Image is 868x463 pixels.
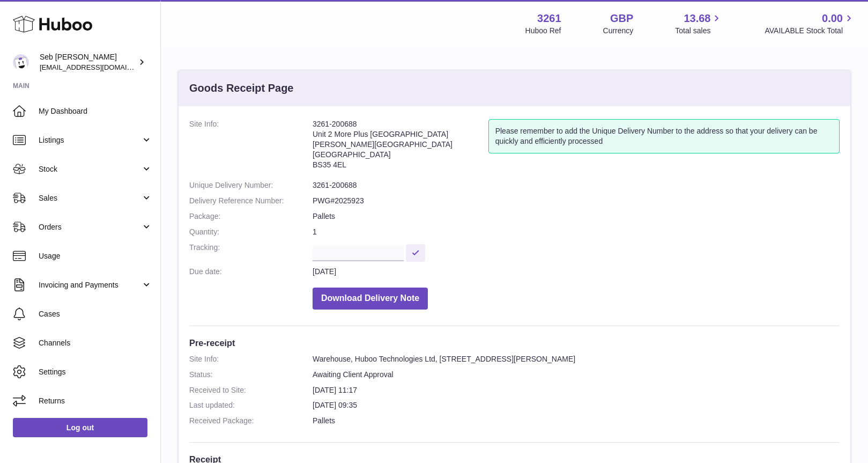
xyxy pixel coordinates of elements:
[313,267,840,277] dd: [DATE]
[40,52,136,72] div: Seb [PERSON_NAME]
[313,119,488,175] address: 3261-200688 Unit 2 More Plus [GEOGRAPHIC_DATA] [PERSON_NAME][GEOGRAPHIC_DATA] [GEOGRAPHIC_DATA] B...
[189,227,313,237] dt: Quantity:
[40,63,158,71] span: [EMAIL_ADDRESS][DOMAIN_NAME]
[610,11,633,26] strong: GBP
[675,11,723,36] a: 13.68 Total sales
[189,196,313,206] dt: Delivery Reference Number:
[39,251,152,261] span: Usage
[189,370,313,380] dt: Status:
[189,180,313,190] dt: Unique Delivery Number:
[189,337,840,349] h3: Pre-receipt
[189,81,294,95] h3: Goods Receipt Page
[189,119,313,175] dt: Site Info:
[313,227,840,237] dd: 1
[313,288,428,310] button: Download Delivery Note
[684,11,710,26] span: 13.68
[313,196,840,206] dd: PWG#2025923
[189,242,313,261] dt: Tracking:
[189,416,313,426] dt: Received Package:
[189,354,313,364] dt: Site Info:
[39,396,152,406] span: Returns
[525,26,561,36] div: Huboo Ref
[603,26,634,36] div: Currency
[39,222,141,232] span: Orders
[13,54,29,70] img: ecom@bravefoods.co.uk
[765,11,855,36] a: 0.00 AVAILABLE Stock Total
[537,11,561,26] strong: 3261
[313,180,840,190] dd: 3261-200688
[39,309,152,319] span: Cases
[39,193,141,203] span: Sales
[39,338,152,348] span: Channels
[13,418,147,437] a: Log out
[189,211,313,222] dt: Package:
[39,164,141,174] span: Stock
[39,280,141,290] span: Invoicing and Payments
[39,367,152,377] span: Settings
[313,211,840,222] dd: Pallets
[822,11,843,26] span: 0.00
[675,26,723,36] span: Total sales
[313,385,840,395] dd: [DATE] 11:17
[39,106,152,116] span: My Dashboard
[313,416,840,426] dd: Pallets
[313,370,840,380] dd: Awaiting Client Approval
[313,354,840,364] dd: Warehouse, Huboo Technologies Ltd, [STREET_ADDRESS][PERSON_NAME]
[39,135,141,145] span: Listings
[189,385,313,395] dt: Received to Site:
[189,267,313,277] dt: Due date:
[765,26,855,36] span: AVAILABLE Stock Total
[189,400,313,410] dt: Last updated:
[313,400,840,410] dd: [DATE] 09:35
[488,119,840,153] div: Please remember to add the Unique Delivery Number to the address so that your delivery can be qui...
